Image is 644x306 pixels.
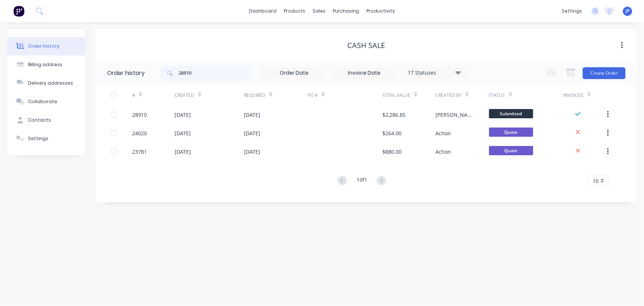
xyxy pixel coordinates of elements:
[7,37,85,55] button: Order history
[308,85,382,105] div: PO #
[244,129,260,137] div: [DATE]
[132,129,147,137] div: 24020
[263,68,325,79] input: Order Date
[348,41,385,50] div: CASH SALE
[564,85,606,105] div: Invoiced
[435,92,462,99] div: Created By
[489,127,533,137] span: Quote
[28,117,51,123] div: Contacts
[593,177,599,185] span: 10
[308,92,318,99] div: PO #
[28,98,57,105] div: Collaborate
[489,146,533,155] span: Quote
[363,6,399,17] div: productivity
[435,129,451,137] div: Action
[175,92,194,99] div: Created
[28,80,73,86] div: Delivery addresses
[132,92,135,99] div: #
[583,67,626,79] button: Create Order
[7,129,85,148] button: Settings
[7,55,85,74] button: Billing address
[357,176,367,186] div: 1 of 1
[7,111,85,129] button: Contacts
[435,111,474,119] div: [PERSON_NAME]
[382,111,406,119] div: $2,286.85
[435,148,451,156] div: Action
[403,69,465,77] div: 17 Statuses
[280,6,309,17] div: products
[28,135,48,142] div: Settings
[28,61,62,68] div: Billing address
[489,92,505,99] div: Status
[558,6,586,17] div: settings
[382,129,402,137] div: $264.00
[244,92,265,99] div: Required
[175,85,244,105] div: Created
[489,85,564,105] div: Status
[435,85,489,105] div: Created By
[333,68,395,79] input: Invoice Date
[132,85,175,105] div: #
[564,92,584,99] div: Invoiced
[489,109,533,118] span: Submitted
[244,148,260,156] div: [DATE]
[175,148,191,156] div: [DATE]
[329,6,363,17] div: purchasing
[244,85,308,105] div: Required
[107,69,145,78] div: Order history
[28,43,59,50] div: Order history
[7,92,85,111] button: Collaborate
[179,66,252,81] input: Search...
[382,92,410,99] div: Total Value
[132,111,147,119] div: 28910
[13,6,24,17] img: Factory
[626,8,630,14] span: JP
[244,111,260,119] div: [DATE]
[132,148,147,156] div: 23781
[175,111,191,119] div: [DATE]
[175,129,191,137] div: [DATE]
[382,148,402,156] div: $880.00
[382,85,435,105] div: Total Value
[245,6,280,17] a: dashboard
[7,74,85,92] button: Delivery addresses
[309,6,329,17] div: sales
